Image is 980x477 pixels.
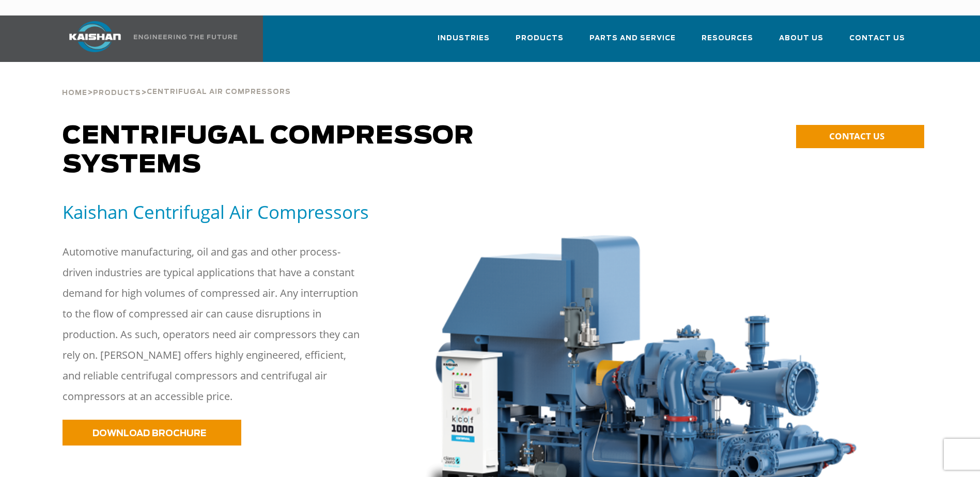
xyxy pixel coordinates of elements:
span: Home [62,90,87,97]
h5: Kaishan Centrifugal Air Compressors [63,200,397,224]
a: Parts and Service [589,25,676,60]
a: Products [516,25,564,60]
a: Home [62,88,87,97]
a: Industries [438,25,490,60]
span: Centrifugal Air Compressors [147,89,291,96]
a: DOWNLOAD BROCHURE [63,420,241,446]
a: Contact Us [849,25,905,60]
img: kaishan logo [56,21,134,52]
span: Parts and Service [589,33,676,44]
span: Products [516,33,564,44]
a: CONTACT US [796,125,924,148]
span: Centrifugal Compressor Systems [63,124,474,178]
span: Industries [438,33,490,44]
span: About Us [779,33,823,44]
a: Products [93,88,141,97]
div: > > [62,62,291,101]
span: Resources [702,33,753,44]
span: DOWNLOAD BROCHURE [92,429,206,438]
img: Engineering the future [134,35,237,39]
a: About Us [779,25,823,60]
a: Resources [702,25,753,60]
span: Products [93,90,141,97]
span: CONTACT US [829,130,884,142]
a: Kaishan USA [56,15,239,62]
span: Contact Us [849,33,905,44]
p: Automotive manufacturing, oil and gas and other process-driven industries are typical application... [63,242,362,407]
